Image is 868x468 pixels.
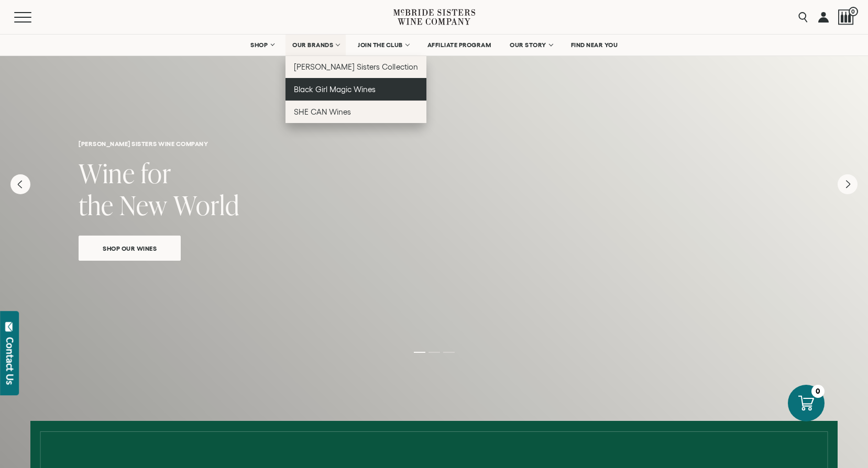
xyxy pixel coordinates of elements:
[358,41,403,49] span: JOIN THE CLUB
[141,155,171,191] span: for
[285,101,426,123] a: SHE CAN Wines
[292,41,333,49] span: OUR BRANDS
[285,35,346,55] a: OUR BRANDS
[351,35,415,55] a: JOIN THE CLUB
[428,352,440,353] li: Page dot 2
[79,187,114,223] span: the
[414,352,425,353] li: Page dot 1
[443,352,455,353] li: Page dot 3
[503,35,559,55] a: OUR STORY
[244,35,280,55] a: SHOP
[838,174,858,194] button: Next
[250,41,268,49] span: SHOP
[173,187,239,223] span: World
[421,35,498,55] a: AFFILIATE PROGRAM
[119,187,168,223] span: New
[84,242,175,254] span: Shop Our Wines
[79,140,789,147] h6: [PERSON_NAME] sisters wine company
[811,385,825,398] div: 0
[79,236,181,261] a: Shop Our Wines
[849,7,858,16] span: 0
[294,85,376,94] span: Black Girl Magic Wines
[564,35,625,55] a: FIND NEAR YOU
[294,62,418,71] span: [PERSON_NAME] Sisters Collection
[571,41,618,49] span: FIND NEAR YOU
[285,78,426,101] a: Black Girl Magic Wines
[5,337,15,385] div: Contact Us
[79,155,135,191] span: Wine
[285,55,426,78] a: [PERSON_NAME] Sisters Collection
[510,41,546,49] span: OUR STORY
[427,41,491,49] span: AFFILIATE PROGRAM
[14,12,52,23] button: Mobile Menu Trigger
[294,107,351,116] span: SHE CAN Wines
[10,174,30,194] button: Previous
